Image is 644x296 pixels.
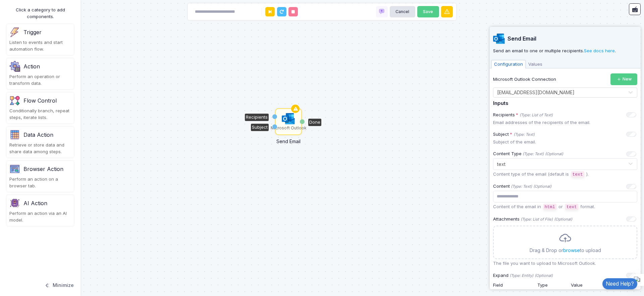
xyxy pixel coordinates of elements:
[493,216,553,223] div: Attachments
[9,39,71,52] div: Listen to events and start automation flow.
[23,62,40,70] div: Action
[493,203,637,211] p: Content of the email in or format.
[491,60,526,69] span: Configuration
[493,260,637,267] p: The file you want to upload to Microsoft Outlook.
[23,97,57,105] div: Flow Control
[9,176,71,189] div: Perform an action on a browser tab.
[569,280,627,288] th: Value
[535,280,569,288] th: Type
[493,101,637,107] h5: Inputs
[521,217,553,222] i: (Type: List of File)
[493,48,637,54] p: Send an email to one or multiple recipients. .
[530,247,601,254] div: Drag & Drop or to upload
[9,164,20,174] img: category-v1.png
[23,165,63,173] div: Browser Action
[441,6,453,18] button: Warnings
[493,76,556,83] label: Microsoft Outlook Connection
[9,95,20,106] img: flow-v1.png
[602,278,637,289] a: Need Help?
[260,134,317,145] div: Send Email
[308,119,321,126] div: Done
[9,108,71,121] div: Conditionally branch, repeat steps, iterate lists.
[535,273,553,278] i: (Optional)
[514,132,535,137] i: (Type: Text)
[9,142,71,155] div: Retrieve or store data and share data among steps.
[511,184,532,189] i: (Type: Text)
[571,171,584,177] code: text
[493,112,553,118] div: Recipients
[493,33,505,45] img: microsoft-outlook.svg
[493,272,533,279] div: Expand
[9,210,71,223] div: Perform an action via an AI model.
[417,6,439,18] button: Save
[245,114,269,121] div: Recipients
[563,247,580,254] label: browse
[493,131,535,138] div: Subject
[509,273,533,278] i: (Type: Entity)
[520,113,553,117] i: (Type: List of Text)
[493,151,544,157] div: Content Type
[23,28,42,36] div: Trigger
[565,204,578,210] code: text
[44,278,74,293] button: Minimize
[493,280,535,288] th: Field
[9,129,20,140] img: category.png
[23,199,47,207] div: AI Action
[7,7,74,20] div: Click a category to add components.
[526,60,545,69] span: Values
[533,184,551,189] i: (Optional)
[23,131,53,139] div: Data Action
[610,73,637,85] button: New
[493,183,532,190] div: Content
[9,198,20,209] img: category-v2.png
[9,27,20,38] img: trigger.png
[584,48,615,53] a: See docs here
[554,217,572,222] i: (Optional)
[493,139,637,145] p: Subject of the email.
[271,125,307,131] div: Microsoft Outlook
[507,36,638,42] span: Send Email
[523,152,544,156] i: (Type: Text)
[493,171,637,178] p: Content type of the email (default is ).
[282,112,295,125] img: microsoft-outlook.svg
[493,119,637,126] p: Email addresses of the recipients of the email.
[543,204,556,210] code: html
[9,73,71,86] div: Perform an operation or transform data.
[390,6,415,18] button: Cancel
[545,152,563,156] i: (Optional)
[251,124,269,131] div: Subject
[9,61,20,72] img: settings.png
